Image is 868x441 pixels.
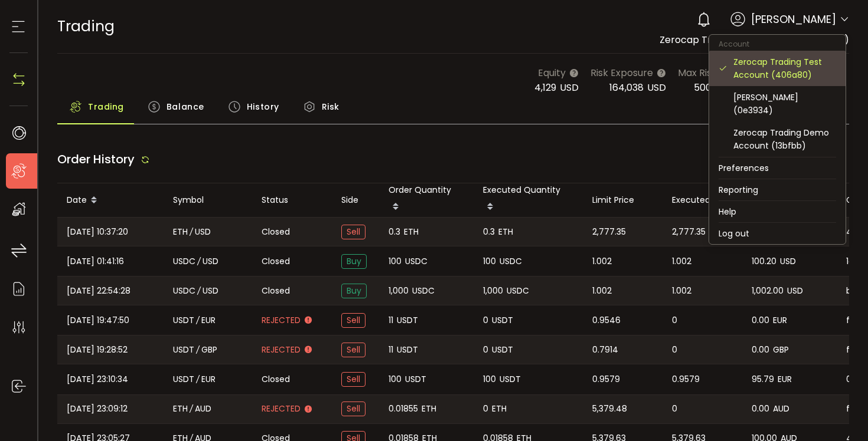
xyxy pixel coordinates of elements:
[196,343,200,357] em: /
[560,81,579,94] span: USD
[787,284,803,298] span: USD
[592,284,612,298] span: 1.002
[422,402,436,416] span: ETH
[609,81,644,94] span: 164,038
[164,193,252,207] div: Symbol
[341,372,366,387] span: Sell
[332,193,379,207] div: Side
[67,225,128,239] span: [DATE] 10:37:20
[341,225,366,239] span: Sell
[780,255,796,268] span: USD
[663,193,742,207] div: Executed Price
[483,373,496,386] span: 100
[341,254,367,269] span: Buy
[483,284,503,298] span: 1,000
[196,314,200,327] em: /
[733,55,836,81] div: Zerocap Trading Test Account (406a80)
[592,314,621,327] span: 0.9546
[672,284,691,298] span: 1.002
[405,255,428,268] span: USDC
[483,343,488,357] span: 0
[173,402,188,416] span: ETH
[592,373,620,386] span: 0.9579
[67,284,130,298] span: [DATE] 22:54:28
[262,344,301,356] span: Rejected
[709,201,846,222] li: Help
[507,284,529,298] span: USDC
[492,314,513,327] span: USDT
[389,284,409,298] span: 1,000
[247,95,279,119] span: History
[709,39,759,49] span: Account
[412,284,435,298] span: USDC
[752,284,784,298] span: 1,002.00
[196,373,200,386] em: /
[492,343,513,357] span: USDT
[773,314,787,327] span: EUR
[592,255,612,268] span: 1.002
[322,95,340,119] span: Risk
[389,373,402,386] span: 100
[252,193,332,207] div: Status
[709,223,846,244] li: Log out
[672,373,700,386] span: 0.9579
[397,343,418,357] span: USDT
[173,255,195,268] span: USDC
[341,313,366,328] span: Sell
[773,343,789,357] span: GBP
[474,183,583,217] div: Executed Quantity
[389,402,418,416] span: 0.01855
[195,402,211,416] span: AUD
[538,65,566,80] span: Equity
[201,314,216,327] span: EUR
[592,402,627,416] span: 5,379.48
[262,255,290,268] span: Closed
[167,95,204,119] span: Balance
[733,91,836,117] div: [PERSON_NAME] (0e3934)
[67,255,124,268] span: [DATE] 01:41:16
[483,314,488,327] span: 0
[778,373,792,386] span: EUR
[197,255,201,268] em: /
[190,402,193,416] em: /
[773,402,789,416] span: AUD
[389,255,402,268] span: 100
[173,343,194,357] span: USDT
[752,402,769,416] span: 0.00
[492,402,507,416] span: ETH
[672,255,691,268] span: 1.002
[709,157,846,179] li: Preferences
[379,183,474,217] div: Order Quantity
[672,402,677,416] span: 0
[751,11,836,27] span: [PERSON_NAME]
[341,401,366,416] span: Sell
[67,314,129,327] span: [DATE] 19:47:50
[534,81,556,94] span: 4,129
[397,314,418,327] span: USDT
[173,373,194,386] span: USDT
[404,225,419,239] span: ETH
[660,33,849,47] span: Zerocap Trading Test Account (406a80)
[88,95,124,119] span: Trading
[647,81,666,94] span: USD
[262,373,290,386] span: Closed
[262,403,301,415] span: Rejected
[341,284,367,298] span: Buy
[389,225,400,239] span: 0.3
[67,402,128,416] span: [DATE] 23:09:12
[173,314,194,327] span: USDT
[262,314,301,327] span: Rejected
[752,343,769,357] span: 0.00
[483,225,495,239] span: 0.3
[67,343,128,357] span: [DATE] 19:28:52
[201,343,217,357] span: GBP
[500,373,521,386] span: USDT
[203,284,218,298] span: USD
[190,225,193,239] em: /
[341,343,366,357] span: Sell
[592,343,618,357] span: 0.7914
[809,384,868,441] iframe: Chat Widget
[590,65,653,80] span: Risk Exposure
[262,226,290,238] span: Closed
